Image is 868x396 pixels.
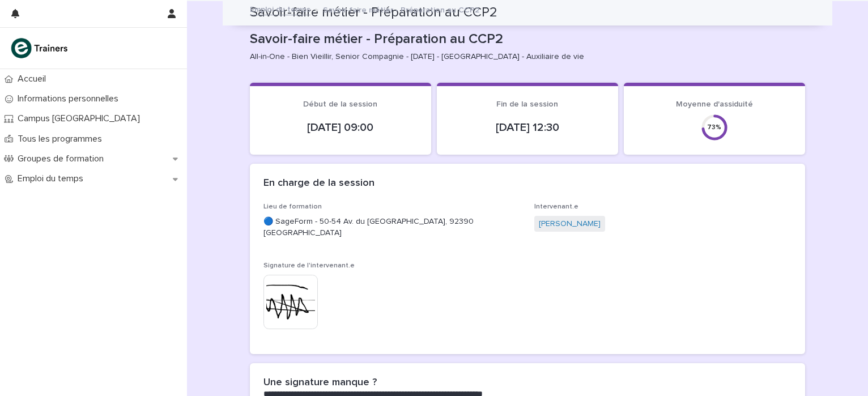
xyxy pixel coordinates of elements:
a: Emploi du temps [250,2,310,15]
p: Groupes de formation [13,154,113,164]
span: Fin de la session [496,100,558,108]
p: Informations personnelles [13,93,127,104]
span: Début de la session [303,100,377,108]
span: Intervenant.e [534,203,578,210]
p: 🔵 SageForm - 50-54 Av. du [GEOGRAPHIC_DATA], 92390 [GEOGRAPHIC_DATA] [263,216,521,240]
p: [DATE] 09:00 [263,121,418,134]
p: Emploi du temps [13,173,92,184]
h2: En charge de la session [263,177,375,190]
span: Signature de l'intervenant.e [263,262,355,269]
a: [PERSON_NAME] [539,218,601,230]
p: [DATE] 12:30 [450,121,605,134]
p: Campus [GEOGRAPHIC_DATA] [13,113,149,124]
p: Accueil [13,74,55,84]
p: Savoir-faire métier - Préparation au CCP2 [323,3,479,15]
div: 73 % [701,124,728,131]
h2: Une signature manque ? [263,377,377,389]
p: Tous les programmes [13,134,111,144]
img: K0CqGN7SDeD6s4JG8KQk [9,37,71,59]
span: Lieu de formation [263,203,322,210]
span: Moyenne d'assiduité [676,100,753,108]
p: All-in-One - Bien Vieillir, Senior Compagnie - [DATE] - [GEOGRAPHIC_DATA] - Auxiliaire de vie [250,52,796,62]
p: Savoir-faire métier - Préparation au CCP2 [250,31,801,48]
